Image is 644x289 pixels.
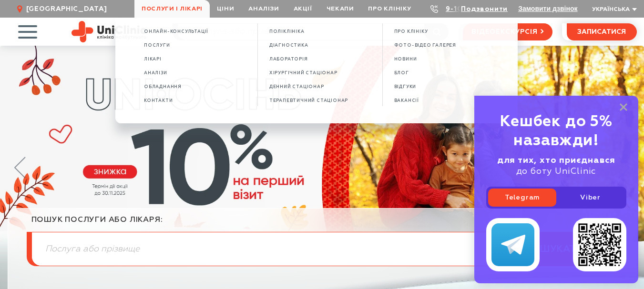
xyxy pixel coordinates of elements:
a: Послуги [144,41,170,50]
div: до боту UniClinic [486,155,626,177]
a: 9-103 [446,6,467,12]
b: для тих, хто приєднався [497,156,615,165]
span: ВАКАНСІЇ [394,98,419,103]
button: Замовити дзвінок [518,5,577,12]
a: Аналізи [144,69,167,77]
span: Українська [592,7,630,12]
a: Лікарі [144,55,162,63]
a: БЛОГ [394,69,409,77]
a: Хірургічний стаціонар [269,69,337,77]
span: Послуги [144,43,170,48]
span: Денний стаціонар [269,84,324,90]
a: НОВИНИ [394,55,417,63]
span: записатися [577,29,626,35]
a: ПРО КЛІНІКУ [394,28,428,36]
input: Послуга або прізвище [32,232,613,266]
a: Денний стаціонар [269,83,324,91]
span: Хірургічний стаціонар [269,70,337,76]
a: Діагностика [269,41,308,50]
span: Діагностика [269,43,308,48]
span: Поліклініка [269,29,305,34]
div: пошук послуги або лікаря: [31,215,613,232]
a: ВАКАНСІЇ [394,97,419,105]
a: Viber [556,189,624,207]
a: Подзвонити [461,6,508,12]
span: Oнлайн-консультації [144,29,208,34]
span: ВІДГУКИ [394,84,417,90]
a: Терапевтичний стаціонар [269,97,348,105]
span: Лікарі [144,57,162,62]
button: записатися [567,23,637,40]
span: Аналізи [144,70,167,76]
span: [GEOGRAPHIC_DATA] [26,5,107,13]
span: БЛОГ [394,70,409,76]
a: Поліклініка [269,28,305,36]
a: ФОТО-ВІДЕО ГАЛЕРЕЯ [394,41,456,50]
a: Telegram [488,189,556,207]
span: Контакти [144,98,173,103]
div: Кешбек до 5% назавжди! [486,112,626,150]
a: Лабораторія [269,55,308,63]
button: Українська [590,6,637,13]
span: Обладнання [144,84,182,90]
span: ПРО КЛІНІКУ [394,29,428,34]
span: ФОТО-ВІДЕО ГАЛЕРЕЯ [394,43,456,48]
a: Контакти [144,97,173,105]
a: Oнлайн-консультації [144,28,208,36]
img: Uniclinic [72,21,146,42]
a: ВІДГУКИ [394,83,417,91]
span: НОВИНИ [394,57,417,62]
span: Лабораторія [269,57,308,62]
span: Терапевтичний стаціонар [269,98,348,103]
a: Обладнання [144,83,182,91]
